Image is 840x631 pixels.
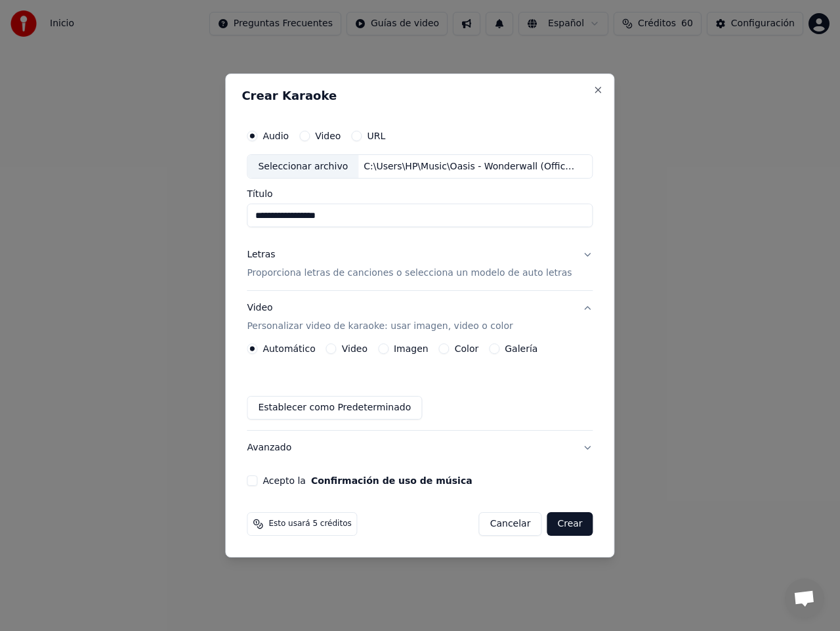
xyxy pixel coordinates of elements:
[262,344,315,353] label: Automático
[247,238,593,291] button: LetrasProporciona letras de canciones o selecciona un modelo de auto letras
[247,320,513,333] p: Personalizar video de karaoke: usar imagen, video o color
[247,190,593,199] label: Título
[505,344,537,353] label: Galería
[241,90,598,102] h2: Crear Karaoke
[247,343,593,430] div: VideoPersonalizar video de karaoke: usar imagen, video o color
[367,131,385,141] label: URL
[247,249,275,262] div: Letras
[455,344,479,353] label: Color
[315,131,341,141] label: Video
[247,396,422,420] button: Establecer como Predeterminado
[247,267,572,280] p: Proporciona letras de canciones o selecciona un modelo de auto letras
[547,512,593,536] button: Crear
[342,344,367,353] label: Video
[358,160,581,173] div: C:\Users\HP\Music\Oasis - Wonderwall (Official Video).mp3
[262,131,289,141] label: Audio
[262,476,472,485] label: Acepto la
[311,476,472,485] button: Acepto la
[247,431,593,465] button: Avanzado
[247,155,358,179] div: Seleccionar archivo
[394,344,429,353] label: Imagen
[268,519,351,529] span: Esto usará 5 créditos
[479,512,542,536] button: Cancelar
[247,292,593,344] button: VideoPersonalizar video de karaoke: usar imagen, video o color
[247,302,513,334] div: Video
